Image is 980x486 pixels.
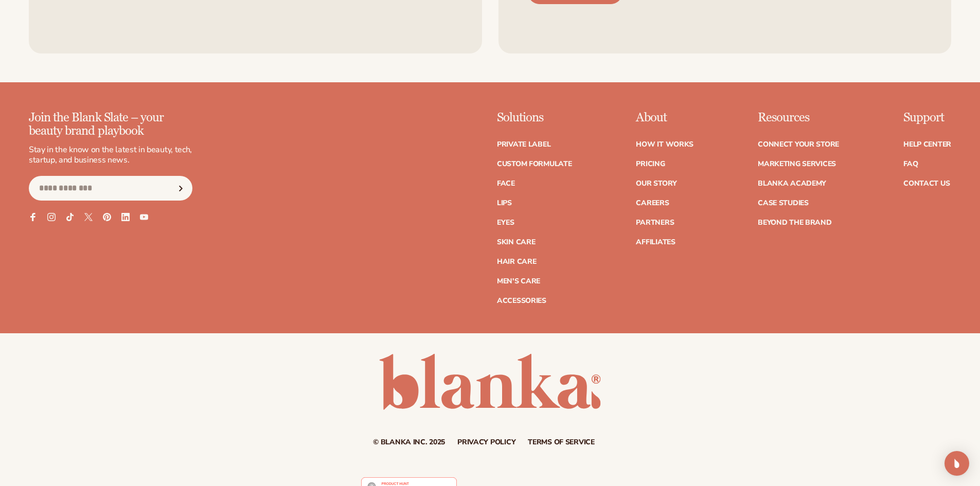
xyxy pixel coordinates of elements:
[636,180,676,187] a: Our Story
[945,451,969,476] div: Open Intercom Messenger
[528,439,595,446] a: Terms of service
[903,180,950,187] a: Contact Us
[373,437,445,447] small: © Blanka Inc. 2025
[903,141,951,148] a: Help Center
[169,176,192,201] button: Subscribe
[758,141,839,148] a: Connect your store
[497,278,540,285] a: Men's Care
[497,258,536,265] a: Hair Care
[497,297,546,304] a: Accessories
[497,160,572,168] a: Custom formulate
[903,111,951,124] p: Support
[758,111,839,124] p: Resources
[758,200,809,207] a: Case Studies
[636,219,674,226] a: Partners
[457,439,515,446] a: Privacy policy
[758,180,826,187] a: Blanka Academy
[29,145,192,166] p: Stay in the know on the latest in beauty, tech, startup, and business news.
[636,141,693,148] a: How It Works
[636,111,693,124] p: About
[758,160,836,168] a: Marketing services
[497,180,515,187] a: Face
[497,239,535,246] a: Skin Care
[497,141,550,148] a: Private label
[497,200,512,207] a: Lips
[636,160,665,168] a: Pricing
[636,200,669,207] a: Careers
[29,111,192,138] p: Join the Blank Slate – your beauty brand playbook
[758,219,832,226] a: Beyond the brand
[636,239,675,246] a: Affiliates
[497,219,514,226] a: Eyes
[903,160,918,168] a: FAQ
[497,111,572,124] p: Solutions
